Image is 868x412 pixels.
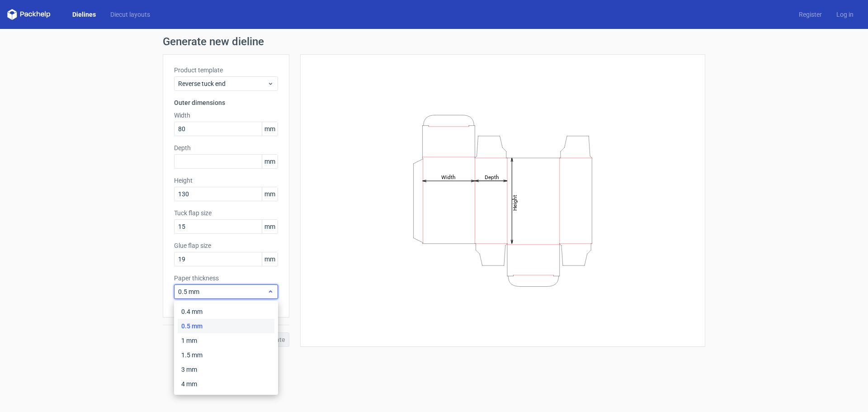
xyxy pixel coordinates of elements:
[512,194,518,210] tspan: Height
[178,319,274,333] div: 0.5 mm
[178,377,274,391] div: 4 mm
[174,66,278,75] label: Product template
[174,98,278,107] h3: Outer dimensions
[792,10,829,19] a: Register
[178,348,274,362] div: 1.5 mm
[174,176,278,185] label: Height
[103,10,157,19] a: Diecut layouts
[174,241,278,250] label: Glue flap size
[485,174,499,180] tspan: Depth
[65,10,103,19] a: Dielines
[441,174,456,180] tspan: Width
[262,220,278,233] span: mm
[163,36,705,47] h1: Generate new dieline
[174,111,278,120] label: Width
[174,143,278,152] label: Depth
[262,187,278,201] span: mm
[178,79,267,88] span: Reverse tuck end
[829,10,861,19] a: Log in
[174,274,278,283] label: Paper thickness
[262,252,278,266] span: mm
[174,208,278,218] label: Tuck flap size
[178,287,267,296] span: 0.5 mm
[178,333,274,348] div: 1 mm
[178,304,274,319] div: 0.4 mm
[262,122,278,136] span: mm
[178,362,274,377] div: 3 mm
[262,155,278,168] span: mm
